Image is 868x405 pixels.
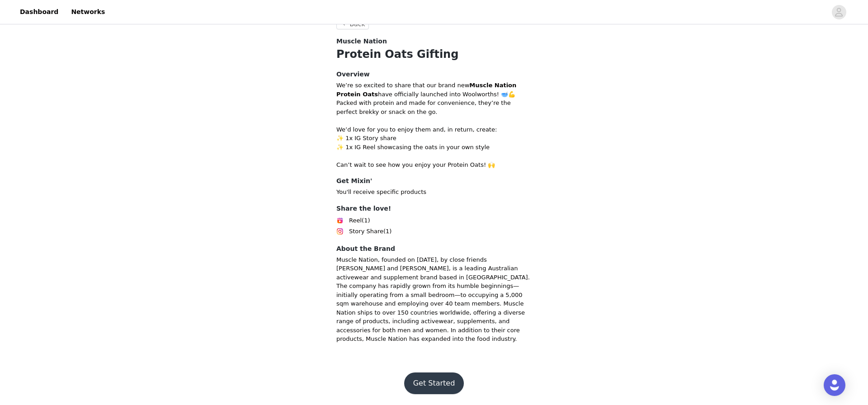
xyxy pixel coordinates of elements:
p: Can’t wait to see how you enjoy your Protein Oats! 🙌 [336,160,532,170]
span: Muscle Nation [336,37,387,46]
img: Instagram Reels Icon [336,217,344,224]
h4: Overview [336,70,532,79]
p: Muscle Nation, founded on [DATE], by close friends [PERSON_NAME] and [PERSON_NAME], is a leading ... [336,255,532,344]
p: You'll receive specific products [336,188,532,197]
img: Instagram Icon [336,228,344,235]
p: ✨ 1x IG Story share [336,134,532,143]
span: (1) [362,216,370,225]
strong: Muscle Nation Protein Oats [336,82,516,98]
h4: Share the love! [336,204,532,213]
span: (1) [383,227,392,236]
p: We’d love for you to enjoy them and, in return, create: [336,125,532,134]
h4: Get Mixin' [336,176,532,186]
h4: About the Brand [336,244,532,254]
p: We’re so excited to share that our brand new have officially launched into Woolworths! 🥣💪 Packed ... [336,81,532,116]
a: Dashboard [14,2,64,22]
a: Networks [66,2,110,22]
div: Open Intercom Messenger [824,374,845,396]
h1: Protein Oats Gifting [336,46,532,62]
div: avatar [835,5,843,19]
span: Story Share [349,227,383,236]
p: ✨ 1x IG Reel showcasing the oats in your own style [336,143,532,152]
button: Get Started [404,372,464,394]
span: Reel [349,216,362,225]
